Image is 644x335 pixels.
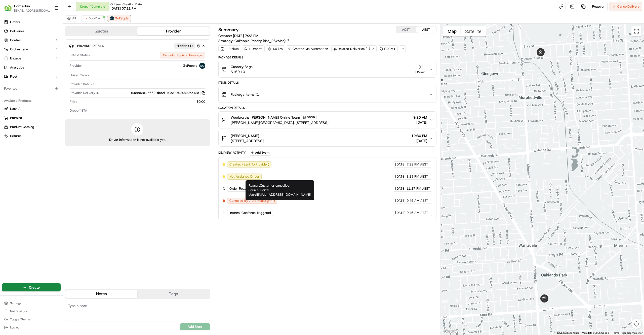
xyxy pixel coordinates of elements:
button: Hidden (1) [174,43,202,49]
button: Pickup [415,64,427,74]
span: [PERSON_NAME][GEOGRAPHIC_DATA], [STREET_ADDRESS] [231,120,329,125]
span: 5639 [307,115,315,119]
div: 1 Pickup [218,45,241,52]
div: 1 [536,49,544,57]
span: Not Assigned Driver [229,174,259,179]
div: CDAM1 [378,45,398,52]
span: Engage [10,56,21,61]
span: Package Items ( 1 ) [231,92,260,97]
span: API Documentation [48,113,81,118]
span: Driver Group [70,73,89,78]
a: GoPeople Priority (dss_P6xMes) [234,38,289,43]
span: 9:45 AM AEST [407,198,428,203]
span: Map data ©2025 Google [582,331,609,334]
button: Provider [137,27,209,35]
img: 1736555255976-a54dd68f-1ca7-489b-9aae-adbdc363a1c4 [10,92,14,96]
a: 📗Knowledge Base [3,111,41,120]
button: Notifications [2,308,61,315]
p: Welcome 👋 [5,20,92,28]
span: [STREET_ADDRESS] [231,138,264,143]
a: Orders [2,18,61,26]
img: Masood Aslam [5,74,13,82]
button: [PERSON_NAME][STREET_ADDRESS]12:30 PM[DATE] [219,130,436,146]
span: [DATE] [395,198,406,203]
a: Product Catalog [4,125,59,129]
span: Create [29,285,40,290]
button: HomeRunHomeRun[EMAIL_ADDRESS][DOMAIN_NAME] [2,2,52,14]
div: Past conversations [5,66,34,70]
button: Woolworths [PERSON_NAME] Online Team5639[PERSON_NAME][GEOGRAPHIC_DATA], [STREET_ADDRESS]9:20 AM[D... [219,112,436,128]
button: Reassign [590,2,608,11]
button: Package Items (1) [219,86,436,103]
button: Product Catalog [2,123,61,131]
span: 7:22 PM AEST [407,162,428,167]
button: [EMAIL_ADDRESS][DOMAIN_NAME] [14,9,50,13]
a: Nash AI [4,107,59,111]
button: Quotes [65,27,137,35]
div: Package Details [218,55,436,59]
button: Settings [2,300,61,307]
span: GoPeople Priority (dss_P6xMes) [234,38,286,43]
button: Returns [2,132,61,140]
div: Reason: Customer cancelled User: [EMAIL_ADDRESS][DOMAIN_NAME] [246,180,314,200]
span: 9:20 AM [413,115,427,120]
a: Analytics [2,63,61,72]
button: Show satellite imagery [461,26,486,36]
span: $0.00 [196,99,205,104]
button: Toggle Theme [2,316,61,323]
span: Created (Sent To Provider) [229,162,269,167]
div: 4.6 km [266,45,285,52]
input: Got a question? Start typing here... [13,33,91,38]
span: Promise [10,116,22,120]
span: Canceled By Auto Reassign [229,198,270,203]
button: Keyboard shortcuts [557,331,579,335]
img: HomeRun [4,4,12,12]
button: Log out [2,324,61,331]
button: Notes [65,290,137,298]
span: Provider Details [77,44,104,48]
button: Engage [2,54,61,62]
span: 12:30 PM [411,133,427,138]
button: CancelDelivery [610,2,642,11]
button: All [65,15,78,21]
a: Open this area in Google Maps (opens a new window) [442,328,459,335]
span: Grocery Bags [231,64,253,69]
span: Order Ready At Store [229,186,262,191]
button: See all [78,65,92,71]
button: Control [2,36,61,44]
a: Promise [4,116,59,120]
button: DoorDash [81,15,105,21]
span: Toggle Theme [10,317,30,321]
button: Nash AI [2,105,61,113]
img: 8016278978528_b943e370aa5ada12b00a_72.png [11,48,20,57]
span: 9:46 AM AEST [407,211,428,215]
button: HomeRun [14,4,30,9]
span: [PERSON_NAME] [16,92,41,96]
span: Nash AI [10,107,21,111]
span: [DATE] 7:22 PM [233,33,258,38]
span: Created: [218,33,258,38]
span: Provider Batch ID [70,82,96,86]
span: Price [70,99,77,104]
span: 11:17 PM AEST [407,186,430,191]
div: We're available if you need us! [23,53,69,57]
a: Terms (opens in new tab) [612,331,619,334]
span: Analytics [10,65,24,70]
span: Internal Geofence Triggered [229,211,271,215]
button: Start new chat [86,50,92,56]
img: gopeople_logo.png [199,63,205,69]
div: 1 Dropoff [242,45,265,52]
button: Create [2,283,61,291]
span: Source: Portal [249,188,269,192]
img: Nash [5,5,15,15]
img: Asif Zaman Khan [5,87,13,95]
button: Toggle fullscreen view [631,26,641,36]
span: Log out [10,325,20,329]
img: Google [442,328,459,335]
button: Fleet [2,73,61,81]
h3: Summary [218,27,239,32]
span: Driver information is not available yet. [109,138,166,142]
span: Product Catalog [10,125,34,129]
